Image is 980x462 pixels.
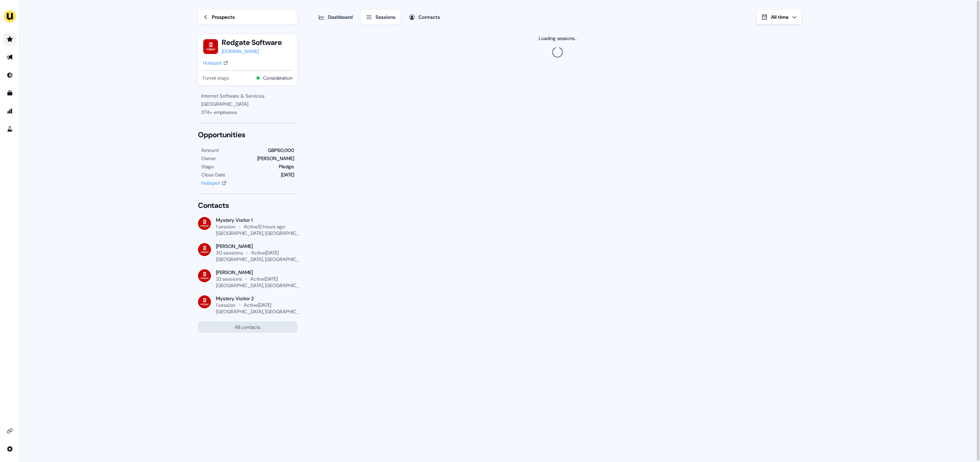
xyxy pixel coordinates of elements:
[198,130,297,140] div: Opportunities
[3,424,16,437] a: Go to integrations
[3,442,16,455] a: Go to integrations
[539,34,577,42] div: Loading sessions...
[222,47,282,56] a: [DOMAIN_NAME]
[201,179,227,187] a: Hubspot
[216,250,243,256] div: 30 sessions
[198,10,297,25] a: Prospects
[418,13,440,21] div: Contacts
[201,171,225,179] div: Close Date
[216,308,312,315] div: [GEOGRAPHIC_DATA], [GEOGRAPHIC_DATA]
[257,154,294,163] div: [PERSON_NAME]
[3,51,16,64] a: Go to outbound experience
[281,171,294,179] div: [DATE]
[203,59,222,67] div: Hubspot
[3,123,16,136] a: Go to experiments
[216,256,312,263] div: [GEOGRAPHIC_DATA], [GEOGRAPHIC_DATA]
[244,302,271,308] div: Active [DATE]
[201,100,294,108] div: [GEOGRAPHIC_DATA]
[201,154,216,163] div: Owner
[222,38,282,47] button: Redgate Software
[216,302,236,308] div: 1 session
[201,92,294,100] div: Internet Software & Services
[328,13,353,21] div: Dashboard
[279,163,294,171] div: Pledge
[216,217,297,223] div: Mystery Visitor 1
[216,276,242,282] div: 32 sessions
[3,87,16,100] a: Go to templates
[198,321,297,333] button: All contacts
[263,74,292,82] button: Consideration
[3,105,16,118] a: Go to attribution
[404,10,445,25] button: Contacts
[216,295,297,302] div: Mystery Visitor 2
[216,223,236,230] div: 1 session
[201,179,220,187] div: Hubspot
[361,10,400,25] button: Sessions
[250,276,278,282] div: Active [DATE]
[216,282,312,289] div: [GEOGRAPHIC_DATA], [GEOGRAPHIC_DATA]
[3,69,16,82] a: Go to Inbound
[375,13,396,21] div: Sessions
[201,108,294,116] div: 374 + employees
[3,33,16,46] a: Go to prospects
[198,201,297,210] div: Contacts
[268,146,294,154] div: GBP60,000
[216,230,312,237] div: [GEOGRAPHIC_DATA], [GEOGRAPHIC_DATA]
[251,250,279,256] div: Active [DATE]
[771,14,789,20] span: All time
[244,223,285,230] div: Active 12 hours ago
[756,10,802,25] button: All time
[216,243,297,250] div: [PERSON_NAME]
[216,269,297,276] div: [PERSON_NAME]
[212,13,235,21] div: Prospects
[201,163,214,171] div: Stage
[203,59,228,67] a: Hubspot
[313,10,357,25] button: Dashboard
[203,74,229,82] span: Funnel stage:
[201,146,219,154] div: Amount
